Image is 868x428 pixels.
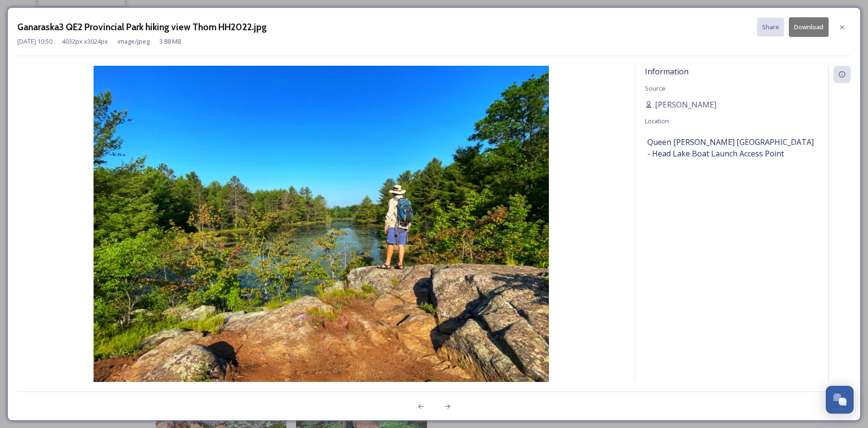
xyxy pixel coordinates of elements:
[62,37,108,46] span: 4032 px x 3024 px
[757,18,784,36] button: Share
[17,66,625,407] img: Ganaraska3%20QE2%20Provincial%20Park%20hiking%20view%20Thom%20HH2022.jpg
[118,37,150,46] span: image/jpeg
[826,386,854,414] button: Open Chat
[645,117,669,125] span: Location
[789,17,829,37] button: Download
[17,20,267,34] h3: Ganaraska3 QE2 Provincial Park hiking view Thom HH2022.jpg
[647,136,816,159] span: Queen [PERSON_NAME] [GEOGRAPHIC_DATA] - Head Lake Boat Launch Access Point
[17,37,52,46] span: [DATE] 10:50
[655,99,716,110] span: [PERSON_NAME]
[645,84,666,93] span: Source
[159,37,181,46] span: 3.88 MB
[645,66,689,77] span: Information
